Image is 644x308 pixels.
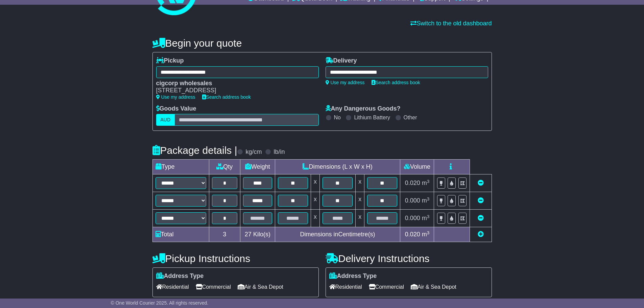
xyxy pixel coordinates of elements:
[238,282,283,292] span: Air & Sea Depot
[478,231,484,238] a: Add new item
[354,114,390,121] label: Lithium Battery
[245,231,252,238] span: 27
[427,179,430,184] sup: 3
[156,57,184,65] label: Pickup
[245,148,262,156] label: kg/cm
[326,253,492,264] h4: Delivery Instructions
[405,197,420,204] span: 0.000
[156,105,196,113] label: Goods Value
[275,160,400,174] td: Dimensions (L x W x H)
[209,227,240,242] td: 3
[329,273,377,280] label: Address Type
[410,20,492,27] a: Switch to the old dashboard
[326,80,365,85] a: Use my address
[411,282,456,292] span: Air & Sea Depot
[111,300,209,306] span: © One World Courier 2025. All rights reserved.
[209,160,240,174] td: Qty
[326,57,357,65] label: Delivery
[152,253,319,264] h4: Pickup Instructions
[427,214,430,219] sup: 3
[329,282,362,292] span: Residential
[405,180,420,186] span: 0.020
[427,196,430,202] sup: 3
[422,197,430,204] span: m
[405,215,420,221] span: 0.000
[275,227,400,242] td: Dimensions in Centimetre(s)
[326,105,401,113] label: Any Dangerous Goods?
[240,227,275,242] td: Kilo(s)
[422,180,430,186] span: m
[156,80,312,87] div: cigcorp wholesales
[334,114,341,121] label: No
[156,273,204,280] label: Address Type
[356,192,364,210] td: x
[404,114,417,121] label: Other
[156,87,312,94] div: [STREET_ADDRESS]
[152,145,237,156] h4: Package details |
[369,282,404,292] span: Commercial
[240,160,275,174] td: Weight
[356,174,364,192] td: x
[405,231,420,238] span: 0.020
[152,227,209,242] td: Total
[196,282,231,292] span: Commercial
[422,215,430,221] span: m
[156,94,195,100] a: Use my address
[478,215,484,221] a: Remove this item
[478,197,484,204] a: Remove this item
[311,174,319,192] td: x
[202,94,251,100] a: Search address book
[273,148,285,156] label: lb/in
[478,180,484,186] a: Remove this item
[311,210,319,227] td: x
[400,160,434,174] td: Volume
[152,160,209,174] td: Type
[356,210,364,227] td: x
[311,192,319,210] td: x
[422,231,430,238] span: m
[427,230,430,235] sup: 3
[372,80,420,85] a: Search address book
[156,114,175,126] label: AUD
[152,38,492,49] h4: Begin your quote
[156,282,189,292] span: Residential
